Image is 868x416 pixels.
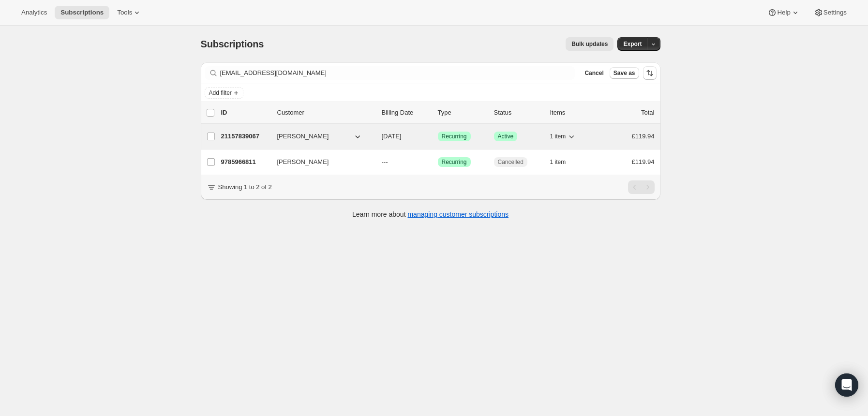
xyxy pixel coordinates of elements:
div: Items [550,108,599,118]
div: Open Intercom Messenger [835,373,858,397]
span: Add filter [209,89,232,97]
span: 1 item [550,158,566,166]
div: 9785966811[PERSON_NAME]---SuccessRecurringCancelled1 item£119.94 [221,155,655,169]
span: Save as [614,69,635,77]
p: Total [641,108,654,118]
span: 1 item [550,133,566,140]
p: Billing Date [382,108,430,118]
div: Type [438,108,486,118]
button: Tools [111,6,148,19]
p: Status [494,108,542,118]
button: Help [762,6,806,19]
span: £119.94 [632,158,655,165]
p: Learn more about [352,209,509,219]
span: Recurring [442,133,467,140]
span: Bulk updates [571,40,608,48]
p: ID [221,108,269,118]
button: Add filter [205,87,243,99]
button: Export [617,37,647,51]
button: Cancel [581,67,607,79]
span: Analytics [21,9,47,16]
div: IDCustomerBilling DateTypeStatusItemsTotal [221,108,655,118]
p: Customer [277,108,374,118]
button: Subscriptions [55,6,109,19]
span: Cancel [584,69,603,77]
span: Settings [823,9,847,16]
span: Tools [117,9,132,16]
span: [DATE] [382,133,402,140]
button: Bulk updates [566,37,614,51]
span: --- [382,158,388,165]
button: 1 item [550,155,577,169]
button: 1 item [550,130,577,143]
span: Help [777,9,790,16]
button: Analytics [15,6,53,19]
p: 21157839067 [221,132,269,141]
p: Showing 1 to 2 of 2 [218,182,272,192]
button: Settings [808,6,853,19]
span: Subscriptions [60,9,104,16]
button: [PERSON_NAME] [271,154,368,170]
span: Subscriptions [201,39,264,49]
span: Export [623,40,642,48]
a: managing customer subscriptions [407,210,509,218]
button: Sort the results [643,66,657,80]
div: 21157839067[PERSON_NAME][DATE]SuccessRecurringSuccessActive1 item£119.94 [221,130,655,143]
p: 9785966811 [221,157,269,167]
span: [PERSON_NAME] [277,132,329,141]
span: Active [498,133,514,140]
span: £119.94 [632,133,655,140]
nav: Pagination [628,180,655,194]
button: [PERSON_NAME] [271,129,368,144]
input: Filter subscribers [220,66,575,80]
button: Save as [610,67,639,79]
span: Recurring [442,158,467,166]
span: [PERSON_NAME] [277,157,329,167]
span: Cancelled [498,158,524,166]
